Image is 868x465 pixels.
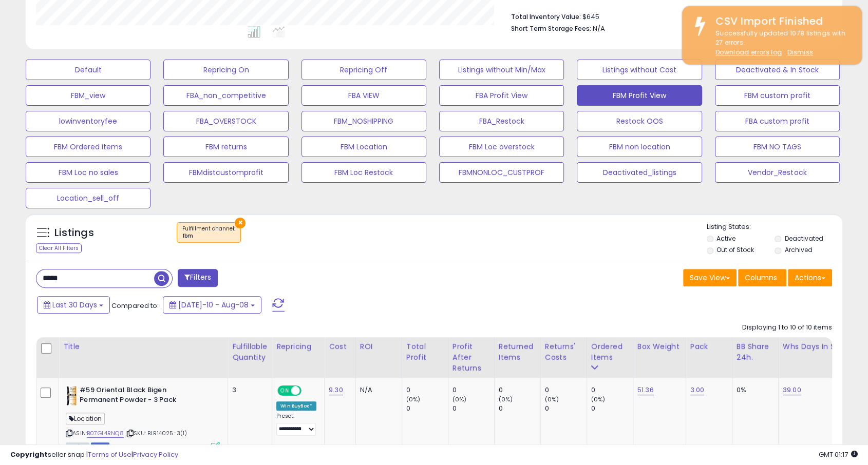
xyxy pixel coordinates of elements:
[10,450,48,459] strong: Copyright
[499,404,540,413] div: 0
[452,404,494,413] div: 0
[276,401,316,411] div: Win BuyBox *
[545,341,582,363] div: Returns' Costs
[737,341,774,363] div: BB Share 24h.
[708,14,854,29] div: CSV Import Finished
[439,162,564,183] button: FBMNONLOC_CUSTPROF
[406,341,444,363] div: Total Profit
[329,385,343,395] a: 9.30
[683,269,737,286] button: Save View
[499,395,513,403] small: (0%)
[593,24,605,33] span: N/A
[360,341,398,352] div: ROI
[745,273,777,283] span: Columns
[178,269,218,287] button: Filters
[738,269,786,286] button: Columns
[577,85,702,106] button: FBM Profit View
[63,341,223,352] div: Title
[232,385,264,395] div: 3
[439,111,564,131] button: FBA_Restock
[707,222,842,232] p: Listing States:
[26,162,150,183] button: FBM Loc no sales
[715,85,840,106] button: FBM custom profit
[637,341,682,352] div: Box weight
[788,269,832,286] button: Actions
[452,341,490,374] div: Profit After Returns
[591,404,633,413] div: 0
[182,232,235,240] div: fbm
[163,85,288,106] button: FBA_non_competitive
[37,296,110,314] button: Last 30 Days
[276,413,316,436] div: Preset:
[716,245,754,254] label: Out of Stock
[690,385,705,395] a: 3.00
[235,218,246,228] button: ×
[439,85,564,106] button: FBA Profit View
[111,301,159,311] span: Compared to:
[737,385,770,395] div: 0%
[439,60,564,80] button: Listings without Min/Max
[329,341,351,352] div: Cost
[66,385,77,406] img: 41GYhJeThaL._SL40_.jpg
[26,85,150,106] button: FBM_view
[686,337,732,378] th: CSV column name: cust_attr_2_pack
[163,296,261,314] button: [DATE]-10 - Aug-08
[778,337,858,378] th: CSV column name: cust_attr_1_whs days in stock
[87,429,124,438] a: B07GL4RNQ8
[125,429,187,437] span: | SKU: BLR14025-3(1)
[80,385,204,407] b: #59 Oriental Black Bigen Permanent Powder - 3 Pack
[301,137,426,157] button: FBM Location
[499,385,540,395] div: 0
[591,385,633,395] div: 0
[545,395,559,403] small: (0%)
[742,323,832,333] div: Displaying 1 to 10 of 10 items
[439,137,564,157] button: FBM Loc overstock
[26,111,150,131] button: lowinventoryfee
[10,450,178,460] div: seller snap | |
[178,300,249,310] span: [DATE]-10 - Aug-08
[133,450,178,459] a: Privacy Policy
[66,413,105,424] span: Location
[511,10,824,22] li: $645
[715,162,840,183] button: Vendor_Restock
[54,226,94,240] h5: Listings
[26,137,150,157] button: FBM Ordered items
[278,386,291,395] span: ON
[301,85,426,106] button: FBA VIEW
[708,29,854,57] div: Successfully updated 1078 listings with 27 errors.
[301,60,426,80] button: Repricing Off
[163,60,288,80] button: Repricing On
[360,385,394,395] div: N/A
[300,386,316,395] span: OFF
[88,450,131,459] a: Terms of Use
[577,137,702,157] button: FBM non location
[301,162,426,183] button: FBM Loc Restock
[591,395,606,403] small: (0%)
[163,162,288,183] button: FBMdistcustomprofit
[715,111,840,131] button: FBA custom profit
[276,341,320,352] div: Repricing
[545,404,587,413] div: 0
[406,385,448,395] div: 0
[716,234,735,243] label: Active
[301,111,426,131] button: FBM_NOSHIPPING
[52,300,97,310] span: Last 30 Days
[785,245,813,254] label: Archived
[232,341,268,363] div: Fulfillable Quantity
[511,12,581,21] b: Total Inventory Value:
[577,111,702,131] button: Restock OOS
[26,60,150,80] button: Default
[785,234,823,243] label: Deactivated
[715,60,840,80] button: Deactivated & In Stock
[783,341,854,352] div: Whs days in stock
[637,385,654,395] a: 51.36
[715,48,782,56] a: Download errors log
[511,24,591,33] b: Short Term Storage Fees:
[819,450,858,459] span: 2025-09-8 01:17 GMT
[577,162,702,183] button: Deactivated_listings
[690,341,728,352] div: Pack
[499,341,536,363] div: Returned Items
[545,385,587,395] div: 0
[783,385,801,395] a: 39.00
[452,385,494,395] div: 0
